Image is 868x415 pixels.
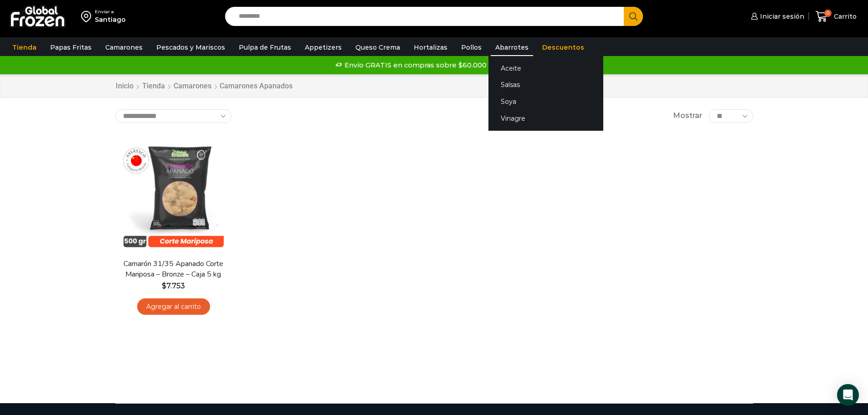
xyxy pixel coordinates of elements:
[95,9,126,15] div: Enviar a
[491,39,533,56] a: Abarrotes
[152,39,230,56] a: Pescados y Mariscos
[488,60,603,77] a: Aceite
[488,77,603,93] a: Salsas
[824,10,832,17] span: 0
[813,6,859,27] a: 0 Carrito
[8,39,41,56] a: Tienda
[173,81,212,92] a: Camarones
[457,39,486,56] a: Pollos
[115,109,231,123] select: Pedido de la tienda
[749,7,804,26] a: Iniciar sesión
[162,282,166,290] span: $
[81,9,95,24] img: address-field-icon.svg
[837,384,859,406] div: Open Intercom Messenger
[46,39,96,56] a: Papas Fritas
[673,111,702,121] span: Mostrar
[162,282,185,290] bdi: 7.753
[300,39,346,56] a: Appetizers
[409,39,452,56] a: Hortalizas
[115,81,293,92] nav: Breadcrumb
[95,15,126,24] div: Santiago
[142,81,165,92] a: Tienda
[832,12,857,21] span: Carrito
[220,82,293,90] h1: Camarones Apanados
[137,298,210,315] a: Agregar al carrito: “Camarón 31/35 Apanado Corte Mariposa - Bronze - Caja 5 kg”
[234,39,296,56] a: Pulpa de Frutas
[115,81,134,92] a: Inicio
[124,229,222,245] span: Vista Rápida
[624,7,643,26] button: Search button
[488,93,603,110] a: Soya
[101,39,147,56] a: Camarones
[121,259,226,280] a: Camarón 31/35 Apanado Corte Mariposa – Bronze – Caja 5 kg
[758,12,804,21] span: Iniciar sesión
[351,39,405,56] a: Queso Crema
[538,39,589,56] a: Descuentos
[488,110,603,127] a: Vinagre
